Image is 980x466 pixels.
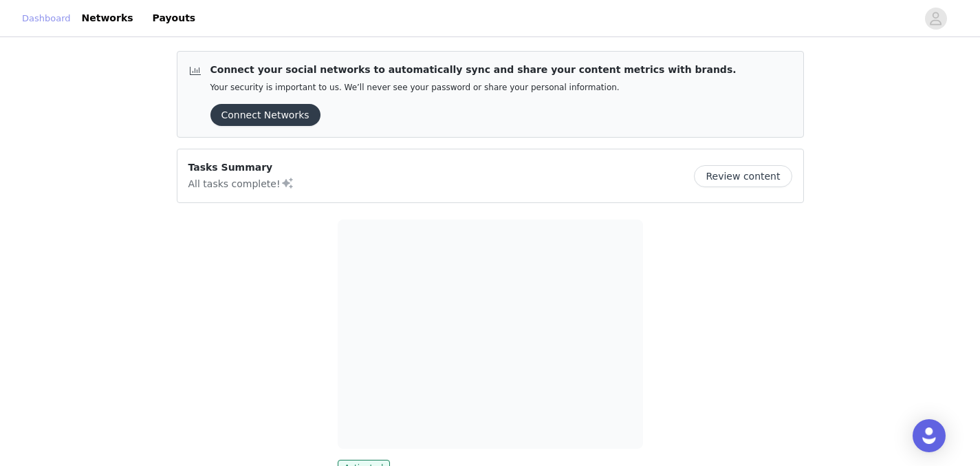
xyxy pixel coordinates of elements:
a: Networks [74,3,142,34]
button: Connect Networks [210,104,320,126]
a: Dashboard [22,12,71,25]
div: Open Intercom Messenger [913,419,946,452]
p: Connect your social networks to automatically sync and share your content metrics with brands. [210,63,737,77]
a: Payouts [144,3,204,34]
img: Aunt Jackie’s [338,220,643,449]
p: All tasks complete! [188,175,294,191]
div: avatar [929,8,942,30]
button: Review content [694,165,792,187]
p: Tasks Summary [188,160,294,175]
p: Your security is important to us. We’ll never see your password or share your personal information. [210,83,737,93]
